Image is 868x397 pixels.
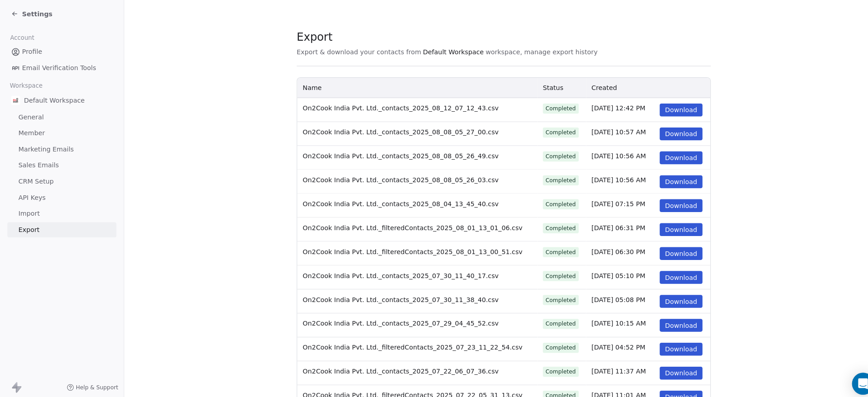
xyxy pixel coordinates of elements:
[7,187,114,202] a: API Keys
[648,149,691,161] button: Download
[477,47,587,56] span: workspace, manage export history
[415,47,475,56] span: Default Workspace
[536,244,566,252] div: Completed
[648,337,691,350] button: Download
[22,46,42,56] span: Profile
[297,83,316,90] span: Name
[648,243,691,255] button: Download
[297,197,490,204] span: On2Cook India Pvt. Ltd._contacts_2025_08_04_13_45_40.csv
[536,150,566,158] div: Completed
[576,261,643,284] td: [DATE] 05:10 PM
[18,158,58,167] span: Sales Emails
[576,96,643,120] td: [DATE] 12:42 PM
[297,385,514,392] span: On2Cook India Pvt. Ltd._filteredContacts_2025_07_22_05_31_13.csv
[292,47,414,56] span: Export & download your contacts from
[18,174,53,183] span: CRM Setup
[576,214,643,237] td: [DATE] 06:31 PM
[297,361,490,369] span: On2Cook India Pvt. Ltd._contacts_2025_07_22_06_07_36.csv
[18,110,43,120] span: General
[536,197,566,205] div: Completed
[648,313,691,326] button: Download
[18,126,44,136] span: Member
[297,126,490,133] span: On2Cook India Pvt. Ltd._contacts_2025_08_08_05_27_00.csv
[18,189,45,199] span: API Keys
[7,59,114,74] a: Email Verification Tools
[648,219,691,232] button: Download
[297,150,490,157] span: On2Cook India Pvt. Ltd._contacts_2025_08_08_05_26_49.csv
[7,171,114,186] a: CRM Setup
[297,173,490,180] span: On2Cook India Pvt. Ltd._contacts_2025_08_08_05_26_03.csv
[648,172,691,185] button: Download
[533,83,554,90] span: Status
[536,385,566,393] div: Completed
[576,237,643,261] td: [DATE] 06:30 PM
[648,266,691,279] button: Download
[7,108,114,123] a: General
[297,291,490,298] span: On2Cook India Pvt. Ltd._contacts_2025_07_30_11_38_40.csv
[536,361,566,369] div: Completed
[292,29,587,43] span: Export
[18,205,39,215] span: Import
[24,94,83,103] span: Default Workspace
[576,355,643,378] td: [DATE] 11:37 AM
[536,291,566,299] div: Completed
[6,77,46,91] span: Workspace
[7,203,114,217] a: Import
[536,338,566,346] div: Completed
[576,331,643,355] td: [DATE] 04:52 PM
[648,125,691,138] button: Download
[7,139,114,154] a: Marketing Emails
[837,366,859,388] div: Open Intercom Messenger
[18,142,72,151] span: Marketing Emails
[536,314,566,322] div: Completed
[581,83,606,90] span: Created
[648,290,691,302] button: Download
[22,62,94,71] span: Email Verification Tools
[576,167,643,190] td: [DATE] 10:56 AM
[297,267,490,274] span: On2Cook India Pvt. Ltd._contacts_2025_07_30_11_40_17.csv
[7,155,114,170] a: Sales Emails
[297,338,514,345] span: On2Cook India Pvt. Ltd._filteredContacts_2025_07_23_11_22_54.csv
[576,190,643,214] td: [DATE] 07:15 PM
[648,102,691,114] button: Download
[536,267,566,275] div: Completed
[18,221,39,231] span: Export
[648,384,691,397] button: Download
[297,244,514,251] span: On2Cook India Pvt. Ltd._filteredContacts_2025_08_01_13_00_51.csv
[648,196,691,208] button: Download
[536,173,566,181] div: Completed
[536,220,566,228] div: Completed
[22,9,52,18] span: Settings
[11,9,52,18] a: Settings
[576,120,643,143] td: [DATE] 10:57 AM
[297,103,490,110] span: On2Cook India Pvt. Ltd._contacts_2025_08_12_07_12_43.csv
[536,126,566,134] div: Completed
[648,360,691,373] button: Download
[297,314,490,321] span: On2Cook India Pvt. Ltd._contacts_2025_07_29_04_45_52.csv
[7,218,114,233] a: Export
[576,143,643,167] td: [DATE] 10:56 AM
[7,43,114,58] a: Profile
[66,377,116,384] a: Help & Support
[6,30,38,44] span: Account
[297,220,514,227] span: On2Cook India Pvt. Ltd._filteredContacts_2025_08_01_13_01_06.csv
[7,123,114,138] a: Member
[75,377,116,384] span: Help & Support
[576,308,643,331] td: [DATE] 10:15 AM
[11,94,20,103] img: on2cook%20logo-04%20copy.jpg
[536,103,566,111] div: Completed
[576,284,643,308] td: [DATE] 05:08 PM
